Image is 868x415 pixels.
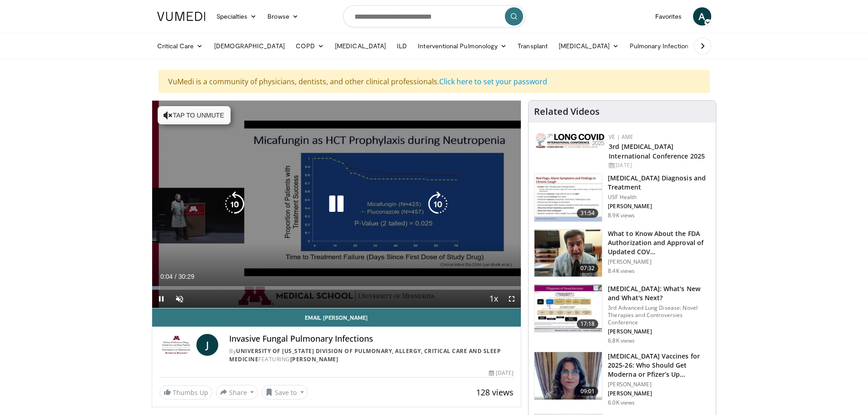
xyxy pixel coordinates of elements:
[609,142,705,160] a: 3rd [MEDICAL_DATA] International Conference 2025
[209,37,290,55] a: [DEMOGRAPHIC_DATA]
[152,286,521,290] div: Progress Bar
[534,352,602,400] img: 4e370bb1-17f0-4657-a42f-9b995da70d2f.png.150x105_q85_crop-smart_upscale.png
[489,369,514,377] div: [DATE]
[262,7,304,26] a: Browse
[503,290,521,308] button: Fullscreen
[553,37,624,55] a: [MEDICAL_DATA]
[152,290,170,308] button: Pause
[290,37,329,55] a: COPD
[175,273,177,280] span: /
[608,304,710,326] p: 3rd Advanced Lung Disease: Novel Therapies and Controversies Conference
[216,385,258,400] button: Share
[624,37,703,55] a: Pulmonary Infection
[152,308,521,327] a: Email [PERSON_NAME]
[608,267,635,275] p: 8.4K views
[577,319,599,328] span: 17:18
[229,347,514,364] div: By FEATURING
[476,387,514,398] span: 128 views
[196,334,218,356] a: J
[534,284,710,344] a: 17:18 [MEDICAL_DATA]: What's New and What's Next? 3rd Advanced Lung Disease: Novel Therapies and ...
[534,229,710,277] a: 07:32 What to Know About the FDA Authorization and Approval of Updated COV… [PERSON_NAME] 8.4K views
[534,285,602,332] img: 8723abe7-f9a9-4f6c-9b26-6bd057632cd6.150x105_q85_crop-smart_upscale.jpg
[577,387,599,396] span: 09:01
[534,174,602,221] img: 912d4c0c-18df-4adc-aa60-24f51820003e.150x105_q85_crop-smart_upscale.jpg
[534,230,602,277] img: a1e50555-b2fd-4845-bfdc-3eac51376964.150x105_q85_crop-smart_upscale.jpg
[608,390,710,397] p: [PERSON_NAME]
[693,7,711,26] a: A
[159,385,212,400] a: Thumbs Up
[329,37,391,55] a: [MEDICAL_DATA]
[178,273,194,280] span: 30:29
[170,290,189,308] button: Unmute
[577,209,599,218] span: 31:54
[608,229,710,256] h3: What to Know About the FDA Authorization and Approval of Updated COV…
[157,12,205,21] img: VuMedi Logo
[608,212,635,219] p: 8.9K views
[211,7,262,26] a: Specialties
[608,352,710,379] h3: [MEDICAL_DATA] Vaccines for 2025-26: Who Should Get Moderna or Pfizer’s Up…
[262,385,308,400] button: Save to
[650,7,688,26] a: Favorites
[608,328,710,335] p: [PERSON_NAME]
[608,174,710,192] h3: [MEDICAL_DATA] Diagnosis and Treatment
[608,258,710,266] p: [PERSON_NAME]
[158,106,231,124] button: Tap to unmute
[229,334,514,344] h4: Invasive Fungal Pulmonary Infections
[439,77,547,87] a: Click here to set your password
[608,203,710,210] p: [PERSON_NAME]
[152,101,521,308] video-js: Video Player
[534,174,710,222] a: 31:54 [MEDICAL_DATA] Diagnosis and Treatment USF Health [PERSON_NAME] 8.9K views
[290,355,339,363] a: [PERSON_NAME]
[534,352,710,406] a: 09:01 [MEDICAL_DATA] Vaccines for 2025-26: Who Should Get Moderna or Pfizer’s Up… [PERSON_NAME] [...
[536,133,604,148] img: a2792a71-925c-4fc2-b8ef-8d1b21aec2f7.png.150x105_q85_autocrop_double_scale_upscale_version-0.2.jpg
[159,70,710,93] div: VuMedi is a community of physicians, dentists, and other clinical professionals.
[608,194,710,201] p: USF Health
[152,37,209,55] a: Critical Care
[343,5,525,27] input: Search topics, interventions
[608,381,710,388] p: [PERSON_NAME]
[608,337,635,344] p: 6.8K views
[608,284,710,302] h3: [MEDICAL_DATA]: What's New and What's Next?
[577,264,599,273] span: 07:32
[229,347,501,363] a: University of [US_STATE] Division of Pulmonary, Allergy, Critical Care and Sleep Medicine
[609,133,633,141] a: VE | AME
[512,37,553,55] a: Transplant
[608,399,635,406] p: 6.0K views
[484,290,503,308] button: Playback Rate
[534,106,600,117] h4: Related Videos
[609,161,709,169] div: [DATE]
[391,37,412,55] a: ILD
[159,334,193,356] img: University of Minnesota Division of Pulmonary, Allergy, Critical Care and Sleep Medicine
[412,37,512,55] a: Interventional Pulmonology
[160,273,173,280] span: 0:04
